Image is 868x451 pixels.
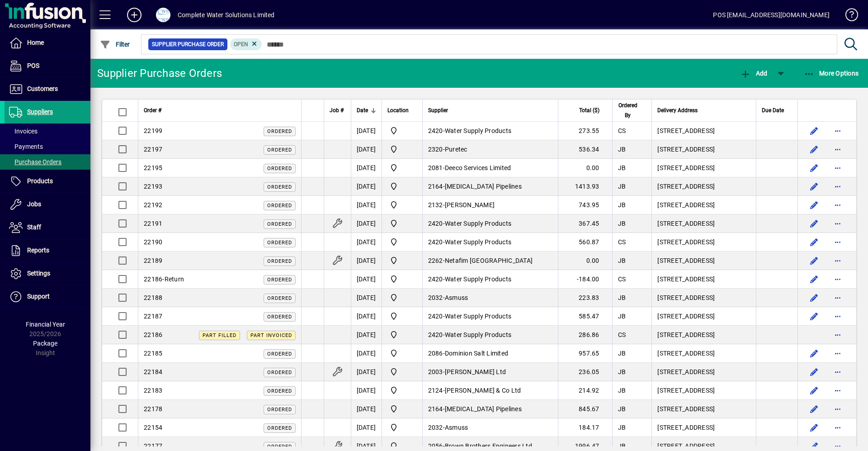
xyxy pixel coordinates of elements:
[830,198,845,212] button: More options
[651,196,756,214] td: [STREET_ADDRESS]
[618,442,626,450] span: JB
[144,368,162,375] span: 22184
[27,39,44,46] span: Home
[234,41,248,47] span: Open
[267,147,292,153] span: Ordered
[618,350,626,357] span: JB
[267,370,292,375] span: Ordered
[830,309,845,323] button: More options
[267,444,292,450] span: Ordered
[422,233,558,252] td: -
[762,105,784,115] span: Due Date
[428,238,443,246] span: 2420
[740,70,767,77] span: Add
[618,424,626,431] span: JB
[27,108,53,115] span: Suppliers
[558,418,612,437] td: 184.17
[618,201,626,209] span: JB
[267,128,292,134] span: Ordered
[422,252,558,270] td: -
[27,223,41,231] span: Staff
[387,125,417,136] span: Motueka
[445,350,508,357] span: Dominion Salt Limited
[618,238,626,246] span: CS
[558,177,612,196] td: 1413.93
[27,177,53,185] span: Products
[144,405,162,413] span: 22178
[428,201,443,209] span: 2132
[5,170,90,193] a: Products
[5,139,90,154] a: Payments
[830,365,845,379] button: More options
[651,418,756,437] td: [STREET_ADDRESS]
[387,105,409,115] span: Location
[351,252,382,270] td: [DATE]
[428,350,443,357] span: 2086
[428,275,443,283] span: 2420
[422,214,558,233] td: -
[351,196,382,214] td: [DATE]
[807,179,821,194] button: Edit
[387,404,417,414] span: Motueka
[618,146,626,153] span: JB
[830,346,845,361] button: More options
[5,32,90,54] a: Home
[351,214,382,233] td: [DATE]
[387,181,417,192] span: Motueka
[5,285,90,308] a: Support
[422,400,558,418] td: -
[807,253,821,268] button: Edit
[618,100,646,120] div: Ordered By
[618,220,626,227] span: JB
[558,270,612,289] td: -184.00
[802,65,861,81] button: More Options
[618,257,626,264] span: JB
[428,424,443,431] span: 2032
[5,123,90,139] a: Invoices
[144,294,162,301] span: 22188
[445,313,511,320] span: Water Supply Products
[351,344,382,363] td: [DATE]
[422,196,558,214] td: -
[830,420,845,435] button: More options
[387,329,417,340] span: Motueka
[267,407,292,413] span: Ordered
[651,363,756,381] td: [STREET_ADDRESS]
[558,233,612,252] td: 560.87
[428,442,443,450] span: 2056
[351,270,382,289] td: [DATE]
[5,154,90,170] a: Purchase Orders
[387,144,417,155] span: Motueka
[807,161,821,175] button: Edit
[807,346,821,361] button: Edit
[651,381,756,400] td: [STREET_ADDRESS]
[807,365,821,379] button: Edit
[445,238,511,246] span: Water Supply Products
[445,201,495,209] span: [PERSON_NAME]
[807,235,821,249] button: Edit
[267,295,292,301] span: Ordered
[807,272,821,286] button: Edit
[651,252,756,270] td: [STREET_ADDRESS]
[97,66,222,81] div: Supplier Purchase Orders
[807,402,821,416] button: Edit
[618,313,626,320] span: JB
[152,40,224,49] span: Supplier Purchase Order
[387,311,417,322] span: Motueka
[564,105,608,115] div: Total ($)
[807,216,821,231] button: Edit
[144,424,162,431] span: 22154
[330,105,344,115] span: Job #
[27,200,41,208] span: Jobs
[422,122,558,140] td: -
[267,277,292,283] span: Ordered
[558,214,612,233] td: 367.45
[830,123,845,138] button: More options
[558,381,612,400] td: 214.92
[387,274,417,285] span: Motueka
[830,383,845,398] button: More options
[445,275,511,283] span: Water Supply Products
[651,140,756,159] td: [STREET_ADDRESS]
[422,289,558,307] td: -
[558,344,612,363] td: 957.65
